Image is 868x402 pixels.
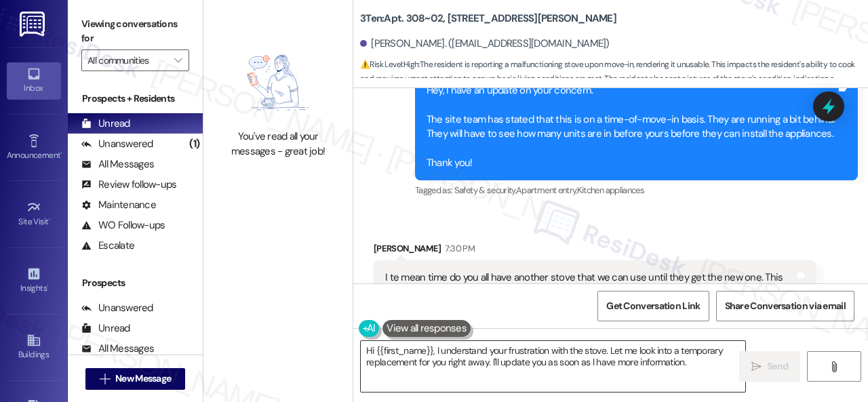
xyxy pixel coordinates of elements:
[49,215,51,224] span: •
[81,198,156,212] div: Maintenance
[516,184,577,196] span: Apartment entry ,
[174,55,182,66] i: 
[360,59,418,70] strong: ⚠️ Risk Level: High
[454,184,516,196] span: Safety & security ,
[85,368,186,390] button: New Message
[597,291,709,321] button: Get Conversation Link
[87,49,167,71] input: All communities
[68,276,203,290] div: Prospects
[577,184,644,196] span: Kitchen appliances
[7,329,61,365] a: Buildings
[716,291,854,321] button: Share Conversation via email
[606,299,700,313] span: Get Conversation Link
[7,196,61,233] a: Site Visit •
[441,241,475,256] div: 7:30 PM
[81,14,189,49] label: Viewing conversations for
[115,371,171,386] span: New Message
[81,301,153,315] div: Unanswered
[20,12,47,37] img: ResiDesk Logo
[60,148,62,158] span: •
[224,43,332,123] img: empty-state
[829,361,839,372] i: 
[385,270,795,314] div: I te mean time do you all have another stove that we can use until they get the new one. This sto...
[427,83,836,171] div: Hey, I have an update on your concern. The site team has stated that this is on a time-of-move-in...
[360,58,868,101] span: : The resident is reporting a malfunctioning stove upon move-in, rendering it unusable. This impa...
[218,129,338,159] div: You've read all your messages - great job!
[81,218,165,233] div: WO Follow-ups
[68,92,203,106] div: Prospects + Residents
[81,239,134,253] div: Escalate
[360,12,616,26] b: 3Ten: Apt. 308~02, [STREET_ADDRESS][PERSON_NAME]
[81,321,130,336] div: Unread
[374,241,816,260] div: [PERSON_NAME]
[81,137,153,151] div: Unanswered
[186,134,203,155] div: (1)
[751,361,762,372] i: 
[360,37,610,51] div: [PERSON_NAME]. ([EMAIL_ADDRESS][DOMAIN_NAME])
[725,299,846,313] span: Share Conversation via email
[767,359,788,374] span: Send
[739,351,800,382] button: Send
[361,341,745,392] textarea: Hi {{first_name}}, I understand your frustration with the stove. Let me look into a temporary rep...
[47,281,49,291] span: •
[81,342,154,356] div: All Messages
[100,374,110,384] i: 
[81,117,130,131] div: Unread
[81,178,176,192] div: Review follow-ups
[81,157,154,172] div: All Messages
[7,262,61,299] a: Insights •
[7,62,61,99] a: Inbox
[415,180,858,200] div: Tagged as:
